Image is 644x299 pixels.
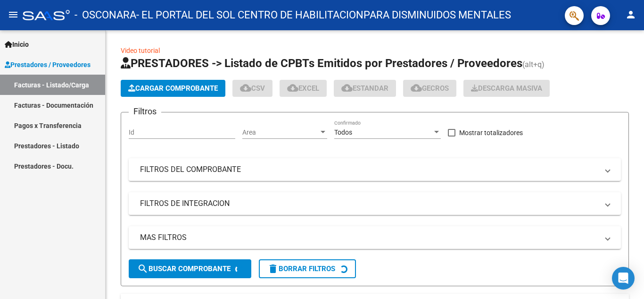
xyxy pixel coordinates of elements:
div: Open Intercom Messenger [612,267,635,290]
mat-icon: menu [8,9,19,20]
span: Borrar Filtros [267,265,335,273]
button: Borrar Filtros [259,259,356,278]
button: Buscar Comprobante [129,259,251,278]
span: CSV [240,84,265,93]
button: Cargar Comprobante [121,80,225,97]
span: Cargar Comprobante [128,84,218,93]
mat-expansion-panel-header: FILTROS DE INTEGRACION [129,192,621,215]
mat-icon: cloud_download [240,82,251,94]
span: Gecros [411,84,449,93]
a: Video tutorial [121,47,160,54]
span: Mostrar totalizadores [459,127,523,138]
span: Prestadores / Proveedores [5,60,91,70]
button: Estandar [334,80,396,97]
button: CSV [232,80,272,97]
app-download-masive: Descarga masiva de comprobantes (adjuntos) [463,80,550,97]
mat-icon: search [137,263,149,274]
span: Buscar Comprobante [137,265,231,273]
mat-icon: person [625,9,636,20]
span: Descarga Masiva [471,84,542,93]
button: Descarga Masiva [463,80,550,97]
mat-panel-title: FILTROS DE INTEGRACION [140,198,598,209]
span: PRESTADORES -> Listado de CPBTs Emitidos por Prestadores / Proveedores [121,57,522,70]
span: - EL PORTAL DEL SOL CENTRO DE HABILITACIONPARA DISMINUIDOS MENTALES [136,5,511,26]
span: Todos [334,128,352,136]
mat-icon: cloud_download [287,82,298,94]
span: Inicio [5,39,29,50]
h3: Filtros [129,105,161,118]
button: Gecros [403,80,456,97]
mat-panel-title: FILTROS DEL COMPROBANTE [140,164,598,175]
span: Estandar [341,84,388,93]
span: (alt+q) [522,60,545,69]
mat-icon: cloud_download [411,82,422,94]
mat-icon: delete [267,263,279,274]
mat-icon: cloud_download [341,82,353,94]
mat-expansion-panel-header: FILTROS DEL COMPROBANTE [129,158,621,181]
mat-expansion-panel-header: MAS FILTROS [129,226,621,249]
span: EXCEL [287,84,319,93]
span: - OSCONARA [74,5,136,26]
mat-panel-title: MAS FILTROS [140,232,598,243]
button: EXCEL [280,80,327,97]
span: Area [242,128,319,137]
